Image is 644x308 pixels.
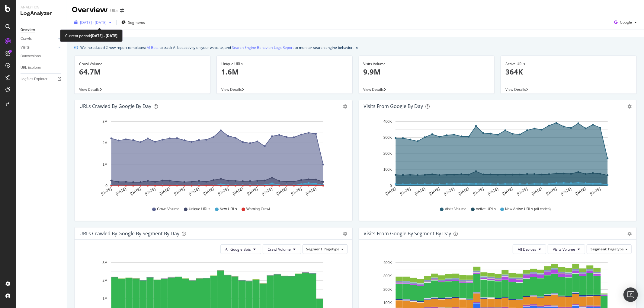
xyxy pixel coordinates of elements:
span: Active URLs [476,207,496,212]
text: 100K [383,168,392,172]
span: All Devices [518,247,536,252]
div: Visits Volume [364,61,490,67]
div: Overview [21,27,35,33]
div: Visits [21,44,30,51]
text: [DATE] [472,187,484,196]
button: [DATE] - [DATE] [72,17,114,27]
text: [DATE] [232,187,244,196]
span: View Details [221,87,242,92]
div: URLs Crawled by Google by day [79,103,151,109]
div: gear [343,232,348,236]
p: 64.7M [79,67,206,77]
text: 400K [383,261,392,265]
text: [DATE] [276,187,288,196]
span: View Details [79,87,100,92]
a: Crawls [21,36,56,42]
text: 400K [383,119,392,124]
button: All Devices [513,244,546,254]
text: 2M [102,278,107,283]
div: gear [627,104,632,109]
div: Overview [72,5,108,15]
button: Segments [119,17,147,27]
text: 1M [102,297,107,301]
div: We introduced 2 new report templates: to track AI bot activity on your website, and to monitor se... [80,44,354,51]
div: LogAnalyzer [21,10,62,17]
a: Visits [21,44,56,51]
div: arrow-right-arrow-left [120,8,124,13]
span: New Active URLs (all codes) [505,207,551,212]
div: Conversions [21,53,41,59]
text: [DATE] [247,187,259,196]
text: [DATE] [100,187,112,196]
span: All Google Bots [226,247,251,252]
span: Crawl Volume [157,207,179,212]
text: [DATE] [173,187,185,196]
span: Unique URLs [189,207,210,212]
div: Unique URLs [221,61,348,67]
text: [DATE] [501,187,514,196]
text: 300K [383,135,392,140]
text: [DATE] [487,187,499,196]
span: Visits Volume [553,247,575,252]
text: 3M [102,119,107,124]
text: [DATE] [545,187,557,196]
svg: A chart. [364,117,629,201]
div: Visits from Google By Segment By Day [364,230,451,237]
span: Google [620,20,632,25]
button: All Google Bots [220,244,261,254]
svg: A chart. [79,117,345,201]
text: [DATE] [531,187,543,196]
span: View Details [364,87,384,92]
span: Segment [306,246,322,252]
div: gear [627,232,632,236]
text: 0 [390,184,392,188]
span: [DATE] - [DATE] [80,20,107,25]
div: URL Explorer [21,65,41,71]
b: [DATE] - [DATE] [91,33,117,38]
text: [DATE] [575,187,587,196]
text: [DATE] [217,187,229,196]
div: Crawls [21,36,32,42]
p: 1.6M [221,67,348,77]
text: [DATE] [203,187,215,196]
div: Visits from Google by day [364,103,423,109]
a: Conversions [21,53,62,59]
text: 200K [383,151,392,156]
text: 1M [102,162,107,167]
span: Visits Volume [445,207,466,212]
div: Current period: [65,32,117,39]
a: AI Bots [147,44,159,51]
text: 2M [102,141,107,145]
text: [DATE] [305,187,317,196]
button: Visits Volume [548,244,585,254]
div: Logfiles Explorer [21,76,47,82]
span: New URLs [220,207,237,212]
a: Search Engine Behavior: Logs Report [232,44,294,51]
span: Segments [128,20,145,25]
text: [DATE] [414,187,426,196]
text: [DATE] [290,187,303,196]
text: 3M [102,261,107,265]
text: [DATE] [385,187,397,196]
span: Warning Crawl [246,207,270,212]
text: 0 [105,184,107,188]
text: [DATE] [516,187,528,196]
text: 300K [383,274,392,278]
text: [DATE] [188,187,200,196]
p: 364K [505,67,632,77]
text: 200K [383,287,392,292]
a: Overview [21,27,62,33]
span: Crawl Volume [268,247,291,252]
div: Open Intercom Messenger [623,287,638,302]
button: Google [612,17,639,27]
button: close banner [354,43,359,52]
span: Pagetype [324,246,340,252]
div: URLs Crawled by Google By Segment By Day [79,230,179,237]
div: Ulta [110,8,118,14]
text: [DATE] [115,187,127,196]
text: [DATE] [428,187,441,196]
text: [DATE] [589,187,601,196]
span: Segment [591,246,607,252]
